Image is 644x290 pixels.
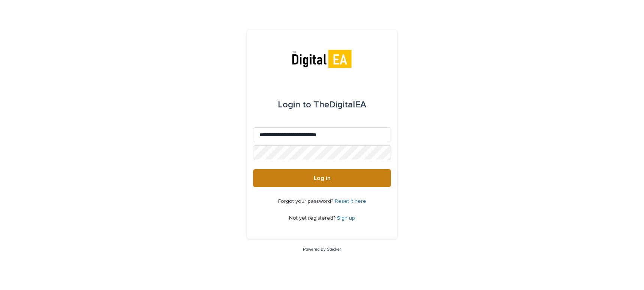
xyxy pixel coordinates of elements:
span: Log in [314,175,331,181]
img: mpnAKsivTWiDOsumdcjk [290,48,354,70]
span: Forgot your password? [278,199,335,204]
a: Sign up [337,216,355,221]
a: Reset it here [335,199,366,204]
span: Login to [278,100,311,109]
a: Powered By Stacker [303,247,341,251]
span: Not yet registered? [289,216,337,221]
div: TheDigitalEA [278,94,366,115]
button: Log in [253,169,391,187]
